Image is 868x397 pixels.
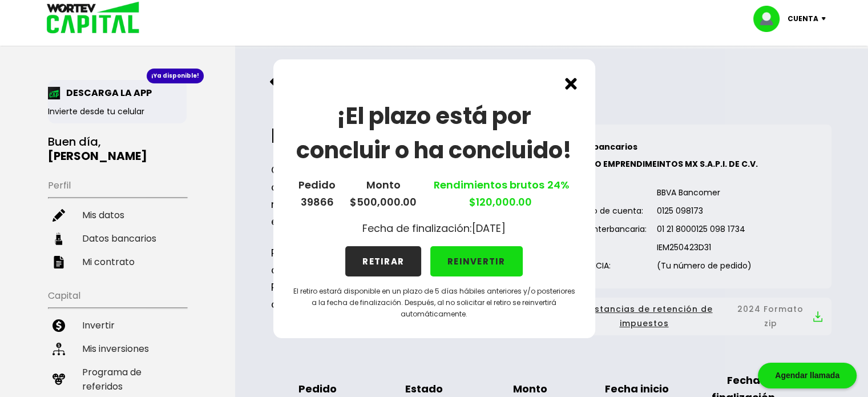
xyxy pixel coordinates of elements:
[430,246,523,276] button: REINVERTIR
[758,363,857,388] div: Agendar llamada
[431,178,570,209] a: Rendimientos brutos $120,000.00
[350,177,417,211] p: Monto $500,000.00
[544,178,570,192] span: 24%
[345,246,421,276] button: RETIRAR
[362,220,506,237] p: Fecha de finalización: [DATE]
[788,10,818,27] p: Cuenta
[292,286,577,320] p: El retiro estará disponible en un plazo de 5 días hábiles anteriores y/o posteriores a la fecha d...
[753,6,788,32] img: profile-image
[818,17,834,21] img: icon-down
[565,78,577,90] img: cross.ed5528e3.svg
[292,99,577,167] h1: ¡El plazo está por concluir o ha concluido!
[298,177,336,211] p: Pedido 39866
